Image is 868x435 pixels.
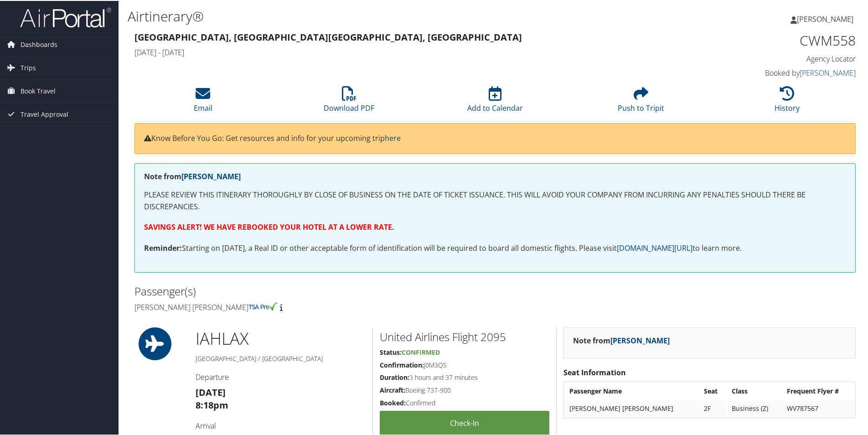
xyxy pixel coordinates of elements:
strong: Booked: [380,398,406,406]
h4: Agency Locator [686,53,856,63]
p: PLEASE REVIEW THIS ITINERARY THOROUGHLY BY CLOSE OF BUSINESS ON THE DATE OF TICKET ISSUANCE. THIS... [144,188,846,212]
strong: Duration: [380,372,409,381]
img: tsa-precheck.png [248,301,278,310]
strong: Note from [573,335,670,345]
h5: Confirmed [380,398,549,407]
a: Push to Tripit [618,90,664,112]
th: Passenger Name [565,382,698,399]
a: Check-in [380,410,549,435]
strong: Reminder: [144,242,182,252]
h4: Departure [196,371,366,381]
h5: 3 hours and 37 minutes [380,372,549,381]
h5: J0M3QS [380,360,549,369]
h2: Passenger(s) [134,283,488,298]
h4: [DATE] - [DATE] [134,47,672,57]
a: [PERSON_NAME] [790,5,863,32]
th: Frequent Flyer # [782,382,854,399]
a: here [385,132,401,142]
span: Confirmed [402,347,440,356]
h1: CWM558 [686,30,856,49]
a: [PERSON_NAME] [610,335,670,345]
h4: [PERSON_NAME] [PERSON_NAME] [134,301,488,311]
span: Travel Approval [21,102,68,125]
td: [PERSON_NAME] [PERSON_NAME] [565,399,698,416]
h1: IAH LAX [196,326,366,349]
h4: Booked by [686,67,856,77]
strong: Status: [380,347,402,356]
a: [DOMAIN_NAME][URL] [617,242,692,252]
a: [PERSON_NAME] [800,67,856,77]
strong: [DATE] [196,385,226,398]
span: [PERSON_NAME] [797,13,853,23]
td: WV787567 [782,399,854,416]
a: Download PDF [324,90,374,112]
a: History [775,90,800,112]
th: Seat [699,382,726,399]
h5: Boeing 737-900 [380,385,549,394]
strong: Note from [144,171,241,181]
a: Add to Calendar [467,90,523,112]
span: Trips [21,56,36,78]
td: 2F [699,399,726,416]
strong: Seat Information [563,367,626,377]
strong: 8:18pm [196,398,228,410]
strong: Confirmation: [380,360,424,368]
th: Class [727,382,781,399]
h5: [GEOGRAPHIC_DATA] / [GEOGRAPHIC_DATA] [196,353,366,362]
h4: Arrival [196,420,366,430]
a: [PERSON_NAME] [181,171,241,181]
span: Book Travel [21,79,56,102]
h2: United Airlines Flight 2095 [380,328,549,344]
img: airportal-logo.png [20,6,111,27]
strong: [GEOGRAPHIC_DATA], [GEOGRAPHIC_DATA] [GEOGRAPHIC_DATA], [GEOGRAPHIC_DATA] [134,30,522,42]
p: Know Before You Go: Get resources and info for your upcoming trip [144,132,846,144]
a: Email [194,90,212,112]
td: Business (Z) [727,399,781,416]
h1: Airtinerary® [128,6,618,25]
span: Dashboards [21,32,57,55]
strong: SAVINGS ALERT! WE HAVE REBOOKED YOUR HOTEL AT A LOWER RATE. [144,221,394,231]
p: Starting on [DATE], a Real ID or other acceptable form of identification will be required to boar... [144,242,846,254]
strong: Aircraft: [380,385,405,394]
